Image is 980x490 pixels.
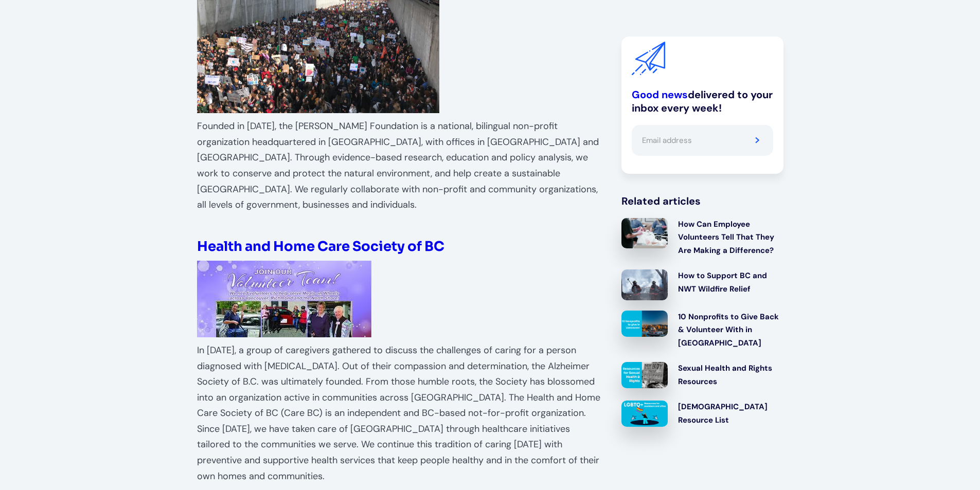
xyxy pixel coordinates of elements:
a: 10 Nonprofits to Give Back & Volunteer With in [GEOGRAPHIC_DATA] [621,310,783,352]
a: [DEMOGRAPHIC_DATA] Resource List [621,401,783,429]
a: Sexual Health and Rights Resources [621,362,783,390]
form: Email Form [632,124,773,155]
p: Founded in [DATE], the [PERSON_NAME] Foundation is a national, bilingual non-profit organization ... [197,118,601,213]
a: How Can Employee Volunteers Tell That They Are Making a Difference? [621,217,783,259]
div: [DEMOGRAPHIC_DATA] Resource List [678,401,783,427]
img: Send email button. [755,137,760,143]
div: delivered to your inbox every week! [632,87,773,114]
div: Related articles [621,194,783,207]
div: 10 Nonprofits to Give Back & Volunteer With in [GEOGRAPHIC_DATA] [678,310,783,350]
a: How to Support BC and NWT Wildfire Relief [621,269,783,300]
a: Health and Home Care Society of BC [197,238,444,255]
div: How to Support BC and NWT Wildfire Relief [678,269,783,296]
input: Email address [632,124,742,155]
a: Good news [632,87,688,101]
p: ‍ [197,218,601,234]
input: Submit [742,124,773,155]
div: How Can Employee Volunteers Tell That They Are Making a Difference? [678,217,783,257]
p: In [DATE], a group of caregivers gathered to discuss the challenges of caring for a person diagno... [197,342,601,484]
div: Sexual Health and Rights Resources [678,362,783,388]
